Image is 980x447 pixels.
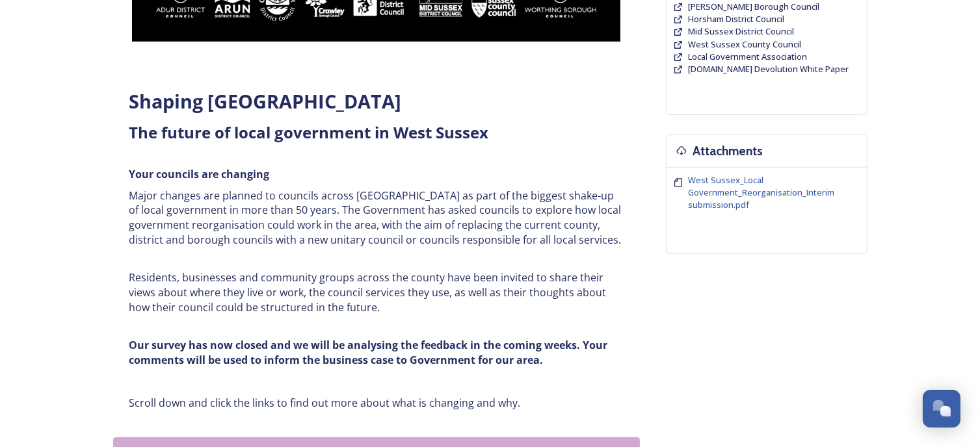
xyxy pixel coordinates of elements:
[689,1,820,13] a: [PERSON_NAME] Borough Council
[129,121,489,143] strong: The future of local government in West Sussex
[689,13,785,25] a: Horsham District Council
[129,188,624,248] p: Major changes are planned to councils across [GEOGRAPHIC_DATA] as part of the biggest shake-up of...
[689,63,849,75] span: [DOMAIN_NAME] Devolution White Paper
[689,174,835,211] span: West Sussex_Local Government_Reorganisation_Interim submission.pdf
[129,88,402,114] strong: Shaping [GEOGRAPHIC_DATA]
[689,51,808,63] a: Local Government Association
[689,51,808,62] span: Local Government Association
[689,38,802,51] a: West Sussex County Council
[923,390,960,428] button: Open Chat
[693,142,763,160] h3: Attachments
[129,270,624,314] p: Residents, businesses and community groups across the county have been invited to share their vie...
[129,338,611,367] strong: Our survey has now closed and we will be analysing the feedback in the coming weeks. Your comment...
[129,167,270,181] strong: Your councils are changing
[689,63,849,75] a: [DOMAIN_NAME] Devolution White Paper
[129,396,624,411] p: Scroll down and click the links to find out more about what is changing and why.
[689,13,785,25] span: Horsham District Council
[689,25,795,38] a: Mid Sussex District Council
[689,1,820,12] span: [PERSON_NAME] Borough Council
